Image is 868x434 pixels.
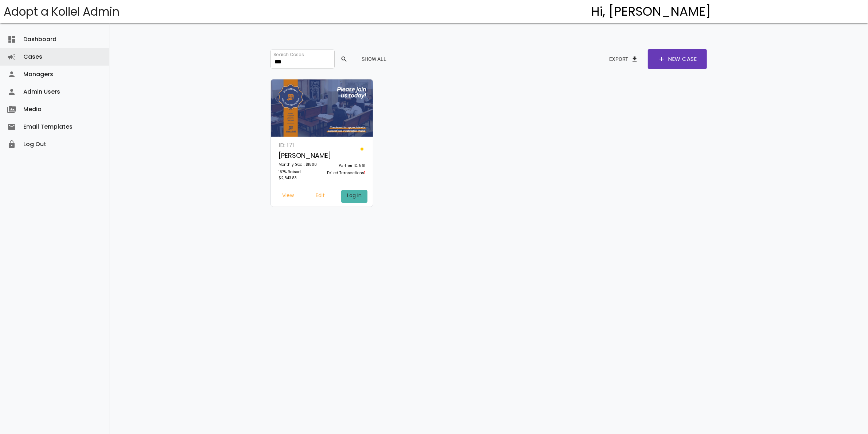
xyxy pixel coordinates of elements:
p: [PERSON_NAME] [279,150,318,161]
button: Show All [356,52,392,66]
i: campaign [7,48,16,66]
p: ID: 171 [279,140,318,150]
a: Log In [341,190,367,203]
i: dashboard [7,31,16,48]
a: addNew Case [648,49,707,69]
i: perm_media [7,101,16,118]
span: 1 [364,170,365,176]
span: file_download [631,52,638,66]
i: person [7,66,16,83]
p: 157% Raised $2,843.83 [279,169,318,181]
i: lock [7,136,16,153]
i: person [7,83,16,101]
a: Partner ID: 561 Failed Transactions1 [322,140,369,186]
span: add [658,49,665,69]
a: ID: 171 [PERSON_NAME] Monthly Goal: $1800 157% Raised $2,843.83 [275,140,322,186]
span: search [340,52,348,66]
i: email [7,118,16,136]
p: Failed Transactions [326,170,365,177]
button: search [335,52,352,66]
p: Partner ID: 561 [326,163,365,170]
h4: Hi, [PERSON_NAME] [591,5,711,19]
button: Exportfile_download [603,52,644,66]
img: 4lZa63PHWD.dDWa0M3kpb.jpg [271,79,373,137]
p: Monthly Goal: $1800 [279,161,318,169]
a: View [276,190,300,203]
a: Edit [310,190,331,203]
